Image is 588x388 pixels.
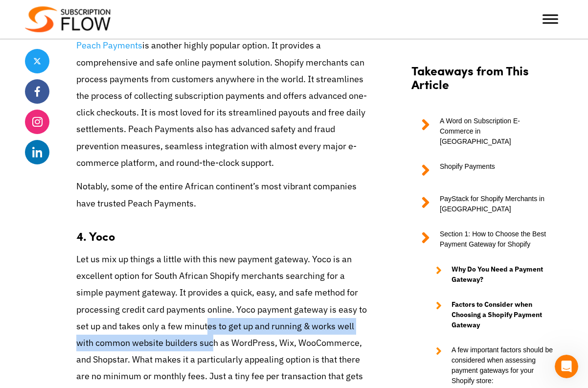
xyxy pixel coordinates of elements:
a: A Word on Subscription E-Commerce in [GEOGRAPHIC_DATA] [411,116,553,147]
a: PayStack for Shopify Merchants in [GEOGRAPHIC_DATA] [411,194,553,214]
a: Peach Payments [76,40,142,51]
a: A few important factors should be considered when assessing payment gateways for your Shopify store: [426,345,553,386]
p: is another highly popular option. It provides a comprehensive and safe online payment solution. S... [76,37,372,171]
a: Why Do You Need a Payment Gateway? [426,264,553,285]
img: Subscriptionflow [25,6,111,32]
a: Factors to Consider when Choosing a Shopify Payment Gateway [426,299,553,330]
a: Section 1: How to Choose the Best Payment Gateway for Shopify [411,229,553,250]
h3: 4. Yoco [76,219,372,243]
iframe: Intercom live chat [555,355,578,378]
a: Shopify Payments [411,161,553,179]
button: Toggle Menu [543,15,558,24]
p: Notably, some of the entire African continent’s most vibrant companies have trusted Peach Payments. [76,178,372,211]
strong: Why Do You Need a Payment Gateway? [452,264,553,285]
h2: Takeaways from This Article [411,63,553,101]
strong: Factors to Consider when Choosing a Shopify Payment Gateway [452,299,553,330]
